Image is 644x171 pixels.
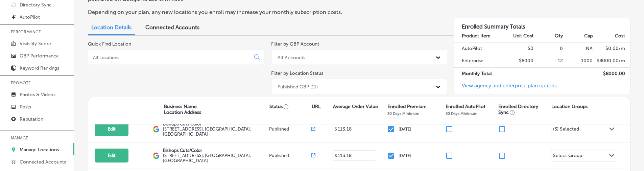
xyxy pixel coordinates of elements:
[20,147,59,153] p: Manage Locations
[454,67,504,80] td: Monthly Total
[563,42,593,55] td: NA
[504,55,534,67] td: $8000
[454,18,630,30] h3: Enrolled Summary Totals
[91,24,132,31] span: Location Details
[95,122,128,136] button: Edit
[271,70,323,76] label: Filter by Location Status
[271,41,319,47] label: Filter by GBP Account
[387,104,427,109] p: Enrolled Premium
[20,116,43,122] p: Reputation
[278,84,318,89] div: Published GBP (11)
[88,9,440,15] p: Depending on your plan, any new locations you enroll may increase your monthly subscription costs.
[504,30,534,42] th: Unit Cost
[20,41,51,47] p: Visibility Score
[333,104,378,109] p: Average Order Value
[446,104,485,109] p: Enrolled AutoPilot
[20,159,66,165] p: Connected Accounts
[20,2,52,8] p: Directory Sync
[593,67,630,80] td: $ 8000.00
[593,55,630,67] td: $ 8000.00 /m
[454,83,557,94] a: View agency and enterprise plan options
[95,149,128,163] button: Edit
[163,126,267,137] label: [STREET_ADDRESS] , [GEOGRAPHIC_DATA], [GEOGRAPHIC_DATA]
[563,55,593,67] td: 1000
[551,104,588,109] p: Location Groups
[504,42,534,55] td: $0
[553,153,582,160] div: Select Group
[454,55,504,67] td: Enterprise
[20,14,40,20] p: AutoPilot
[269,126,311,132] p: Published
[534,42,564,55] td: 0
[164,104,201,115] p: Business Name Location Address
[454,42,504,55] td: AutoPilot
[92,54,249,61] input: All Locations
[446,111,477,116] p: 30 Days Minimum
[593,42,630,55] td: $ 0.00 /m
[312,104,320,109] p: URL
[335,127,337,132] p: $
[534,55,564,67] td: 12
[145,24,199,31] span: Connected Accounts
[335,153,337,158] p: $
[20,53,59,59] p: GBP Performance
[462,33,491,39] strong: Product Item
[20,65,59,71] p: Keyword Rankings
[593,30,630,42] th: Cost
[269,104,312,109] p: Status
[534,30,564,42] th: Qty
[163,153,267,163] label: [STREET_ADDRESS] , [GEOGRAPHIC_DATA], [GEOGRAPHIC_DATA]
[278,54,305,60] div: All Accounts
[269,153,311,158] p: Published
[163,148,267,153] p: Bishops Cuts/Color
[399,153,411,158] p: [DATE]
[20,104,31,110] p: Posts
[88,41,131,47] label: Quick Find Location
[553,126,579,134] div: (3) Selected
[153,126,160,133] img: logo
[498,104,548,115] p: Enrolled Directory Sync
[387,111,419,116] p: 30 Days Minimum
[563,30,593,42] th: Cap
[399,127,411,132] p: [DATE]
[20,92,55,98] p: Photos & Videos
[153,152,160,159] img: logo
